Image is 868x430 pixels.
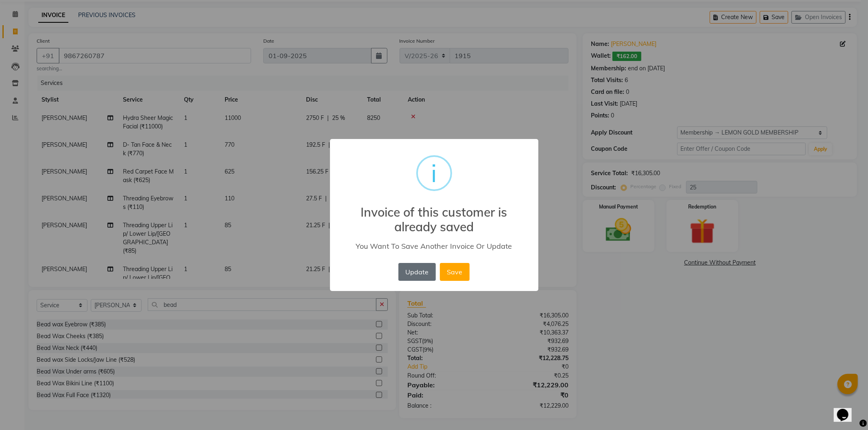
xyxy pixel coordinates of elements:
h2: Invoice of this customer is already saved [330,195,538,234]
div: i [431,157,437,189]
iframe: chat widget [834,397,860,422]
button: Update [398,263,436,281]
button: Save [440,263,470,281]
div: You Want To Save Another Invoice Or Update [341,241,526,251]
